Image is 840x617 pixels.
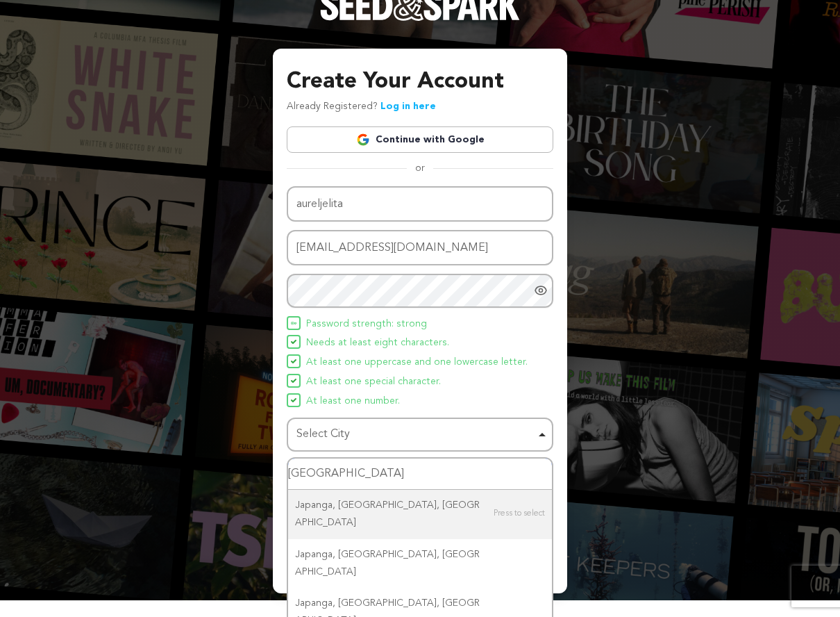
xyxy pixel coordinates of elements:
[288,459,552,490] input: Select City
[287,99,436,115] p: Already Registered?
[306,374,441,390] span: At least one special character.
[291,378,296,384] img: Seed&Spark Icon
[287,126,553,153] a: Continue with Google
[291,320,296,326] img: Seed&Spark Icon
[356,133,370,147] img: Google logo
[287,230,553,265] input: Email address
[534,283,548,297] a: Show password as plain text. Warning: this will display your password on the screen.
[306,335,449,352] span: Needs at least eight characters.
[288,539,552,588] div: Japanga, [GEOGRAPHIC_DATA], [GEOGRAPHIC_DATA]
[306,354,528,371] span: At least one uppercase and one lowercase letter.
[380,101,436,111] a: Log in here
[287,186,553,222] input: Name
[287,65,553,99] h3: Create Your Account
[296,425,535,445] div: Select City
[291,397,296,403] img: Seed&Spark Icon
[306,393,400,410] span: At least one number.
[288,490,552,538] div: Japanga, [GEOGRAPHIC_DATA], [GEOGRAPHIC_DATA]
[291,359,296,364] img: Seed&Spark Icon
[407,161,433,175] span: or
[291,339,296,345] img: Seed&Spark Icon
[306,316,427,333] span: Password strength: strong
